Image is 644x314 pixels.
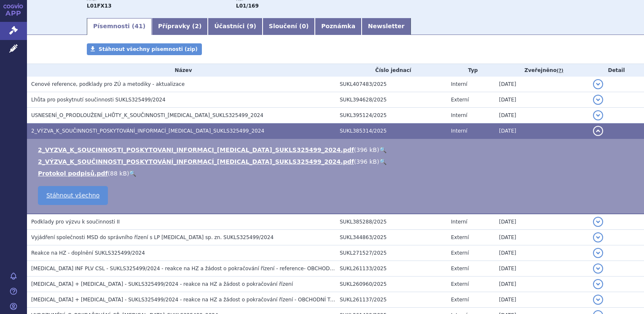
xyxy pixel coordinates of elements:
[593,263,603,274] button: detail
[362,18,411,35] a: Newsletter
[195,23,199,29] span: 2
[38,170,108,177] a: Protokol podpisů.pdf
[335,245,447,261] td: SUKL271527/2025
[451,266,469,271] span: Externí
[134,23,142,29] span: 41
[593,279,603,289] button: detail
[31,266,363,271] span: PADCEV INF PLV CSL - SUKLS325499/2024 - reakce na HZ a žádost o pokračování řízení - reference- O...
[495,64,589,77] th: Zveřejněno
[451,97,469,103] span: Externí
[593,126,603,136] button: detail
[451,250,469,256] span: Externí
[129,170,136,177] a: 🔍
[447,64,495,77] th: Typ
[593,217,603,227] button: detail
[31,297,354,303] span: Padcev + Keytruda - SUKLS325499/2024 - reakce na HZ a žádost o pokračování řízení - OBCHODNÍ TAJE...
[495,214,589,230] td: [DATE]
[31,250,145,256] span: Reakce na HZ - doplnění SUKLS325499/2024
[379,158,386,165] a: 🔍
[335,261,447,276] td: SUKL261133/2025
[152,18,208,35] a: Přípravky (2)
[335,214,447,230] td: SUKL385288/2025
[236,3,259,9] strong: enfortumab vedotin
[31,81,185,87] span: Cenové reference, podklady pro ZÚ a metodiky - aktualizace
[495,261,589,276] td: [DATE]
[335,64,447,77] th: Číslo jednací
[87,3,112,9] strong: ENFORTUMAB VEDOTIN
[495,107,589,123] td: [DATE]
[495,77,589,92] td: [DATE]
[495,229,589,245] td: [DATE]
[593,248,603,258] button: detail
[335,77,447,92] td: SUKL407483/2025
[110,170,127,177] span: 88 kB
[31,219,120,225] span: Podklady pro výzvu k součinnosti II
[335,292,447,307] td: SUKL261137/2025
[593,232,603,242] button: detail
[356,158,377,165] span: 396 kB
[38,146,354,153] a: 2_VYZVA_K_SOUCINNOSTI_POSKYTOVANI_INFORMACI_[MEDICAL_DATA]_SUKLS325499_2024.pdf
[27,64,335,77] th: Název
[335,276,447,292] td: SUKL260960/2025
[451,219,467,225] span: Interní
[451,281,469,287] span: Externí
[451,128,467,134] span: Interní
[451,234,469,240] span: Externí
[87,18,152,35] a: Písemnosti (41)
[38,158,354,165] a: 2_VÝZVA_K_SOUČINNOSTI_POSKYTOVÁNÍ_INFORMACÍ_[MEDICAL_DATA]_SUKLS325499_2024.pdf
[593,95,603,105] button: detail
[589,64,644,77] th: Detail
[451,81,467,87] span: Interní
[31,97,166,103] span: Lhůta pro poskytnutí součinnosti SUKLS325499/2024
[335,123,447,138] td: SUKL385314/2025
[356,146,377,153] span: 396 kB
[495,92,589,107] td: [DATE]
[315,18,362,35] a: Poznámka
[250,23,254,29] span: 9
[335,107,447,123] td: SUKL395124/2025
[451,297,469,303] span: Externí
[31,112,263,118] span: USNESENÍ_O_PRODLOUŽENÍ_LHŮTY_K_SOUČINNOSTI_PADCEV_SUKLS325499_2024
[38,186,108,205] a: Stáhnout všechno
[38,157,636,166] li: ( )
[593,79,603,89] button: detail
[99,46,198,52] span: Stáhnout všechny písemnosti (zip)
[87,43,202,55] a: Stáhnout všechny písemnosti (zip)
[495,245,589,261] td: [DATE]
[557,68,563,74] abbr: (?)
[495,292,589,307] td: [DATE]
[495,276,589,292] td: [DATE]
[208,18,262,35] a: Účastníci (9)
[31,234,274,240] span: Vyjádření společnosti MSD do správního řízení s LP PADCEV sp. zn. SUKLS325499/2024
[335,229,447,245] td: SUKL344863/2025
[593,295,603,305] button: detail
[451,112,467,118] span: Interní
[38,146,636,154] li: ( )
[31,128,264,134] span: 2_VÝZVA_K_SOUČINNOSTI_POSKYTOVÁNÍ_INFORMACÍ_PADCEV_SUKLS325499_2024
[495,123,589,138] td: [DATE]
[263,18,315,35] a: Sloučení (0)
[379,146,386,153] a: 🔍
[31,281,293,287] span: Padcev + Keytruda - SUKLS325499/2024 - reakce na HZ a žádost o pokračování řízení
[335,92,447,107] td: SUKL394628/2025
[593,110,603,120] button: detail
[38,169,636,178] li: ( )
[302,23,306,29] span: 0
